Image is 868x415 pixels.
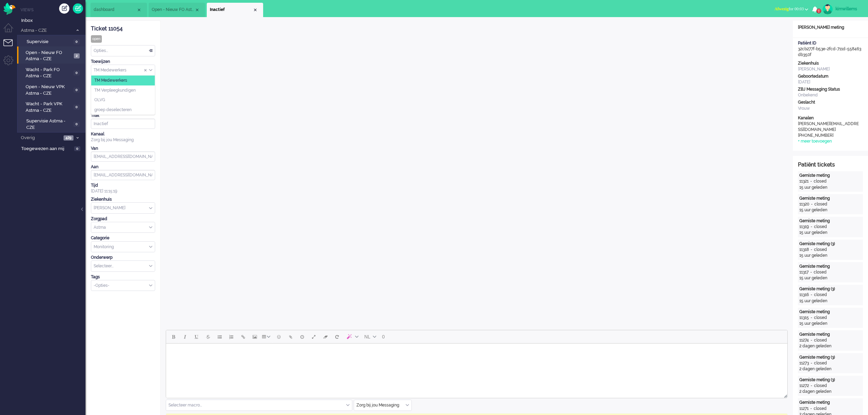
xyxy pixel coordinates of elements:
[799,224,809,230] div: 11319
[73,39,80,44] span: 0
[809,178,814,184] div: -
[814,360,827,366] div: closed
[799,343,862,349] div: 2 dagen geleden
[382,334,385,339] span: 0
[799,247,809,253] div: 11318
[364,334,370,339] span: NL
[20,49,85,62] a: Open - Nieuw FO Astma - CZE 2
[798,40,863,46] div: Patiënt ID
[770,2,812,17] li: Afwezigfor 00:03
[91,235,155,241] div: Categorie
[91,76,155,85] li: TM Medewerkers
[799,269,809,275] div: 11317
[20,135,62,141] span: Overig
[814,337,827,343] div: closed
[20,83,85,96] a: Open - Nieuw VPK Astma - CZE 0
[26,118,71,131] span: Supervisie Astma - CZE
[814,406,827,412] div: closed
[20,16,85,24] a: Inbox
[202,331,214,343] button: Strikethrough
[3,3,15,15] img: flow_omnibird.svg
[27,39,72,45] span: Supervisie
[799,173,862,178] div: Gemiste meting
[799,218,862,224] div: Gemiste meting
[20,117,85,131] a: Supervisie Astma - CZE 0
[94,107,132,113] span: groep deselecteren
[91,59,155,65] div: Toewijzen
[814,201,827,207] div: closed
[816,9,821,13] span: 1
[91,183,155,188] div: Tijd
[799,383,809,389] div: 11272
[798,92,863,98] div: Onbekend
[799,253,862,258] div: 15 uur geleden
[799,389,862,394] div: 2 dagen geleden
[799,315,809,321] div: 11315
[799,201,809,207] div: 11320
[21,7,85,13] li: Views
[91,35,102,43] div: open
[774,6,788,11] span: Afwezig
[74,53,80,58] span: 2
[821,4,861,14] a: kimwillems
[285,331,296,343] button: Add attachment
[91,183,155,194] div: [DATE] 11:15:19
[799,337,809,343] div: 11274
[799,406,809,412] div: 11271
[91,197,155,202] div: Ziekenhuis
[91,216,155,222] div: Zorgpad
[799,185,862,190] div: 15 uur geleden
[91,95,155,105] li: OLVG
[814,383,827,389] div: closed
[798,73,863,79] div: Geboortedatum
[798,86,863,92] div: ZBJ Messaging Status
[809,383,814,389] div: -
[167,331,179,343] button: Bold
[308,331,320,343] button: Fullscreen
[799,275,862,281] div: 15 uur geleden
[73,70,80,76] span: 0
[799,400,862,405] div: Gemiste meting
[73,3,83,14] a: Quick Ticket
[210,7,253,13] span: Inactief
[91,146,155,151] div: Van
[179,331,191,343] button: Italic
[64,135,73,140] span: 429
[809,360,814,366] div: -
[91,255,155,260] div: Onderwerp
[798,115,863,121] div: Kanalen
[799,309,862,315] div: Gemiste meting
[799,298,862,304] div: 15 uur geleden
[809,406,814,412] div: -
[823,4,833,14] img: avatar
[798,61,863,66] div: Ziekenhuis
[152,7,194,13] span: Open - Nieuw FO Astma - CZE
[20,145,85,152] a: Toegewezen aan mij 0
[799,241,862,247] div: Gemiste meting (3)
[3,4,15,10] a: Omnidesk
[191,331,202,343] button: Underline
[799,207,862,213] div: 15 uur geleden
[73,122,80,127] span: 0
[91,85,155,95] li: TM Verpleegkundigen
[253,7,258,13] div: Close tab
[814,315,827,321] div: closed
[21,17,85,24] span: Inbox
[21,146,72,152] span: Toegewezen aan mij
[273,331,285,343] button: Emoticons
[20,27,73,34] span: Astma - CZE
[799,366,862,372] div: 2 dagen geleden
[91,137,155,143] div: Zorg bij jou Messaging
[20,100,85,113] a: Wacht - Park VPK Astma - CZE 0
[809,269,814,275] div: -
[136,7,142,13] div: Close tab
[94,88,136,93] span: TM Verpleegkundigen
[249,331,260,343] button: Insert/edit image
[3,23,19,39] li: Dashboard menu
[799,321,862,326] div: 15 uur geleden
[91,280,155,291] div: Select Tags
[774,6,804,11] span: for 00:03
[798,66,863,72] div: [PERSON_NAME]
[20,66,85,79] a: Wacht - Park FO Astma - CZE 0
[799,286,862,292] div: Gemiste meting (3)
